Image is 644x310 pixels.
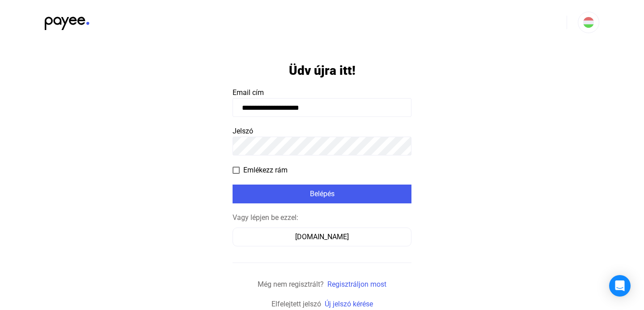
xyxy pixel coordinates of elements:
span: Jelszó [233,127,253,135]
img: black-payee-blue-dot.svg [45,12,89,30]
span: Email cím [233,88,264,97]
div: Vagy lépjen be ezzel: [233,212,411,223]
h1: Üdv újra itt! [289,63,356,78]
button: [DOMAIN_NAME] [233,228,411,246]
span: Emlékezz rám [243,165,288,176]
div: Belépés [235,189,409,199]
span: Elfelejtett jelszó [271,300,321,308]
button: Belépés [233,185,411,203]
button: HU [578,12,599,33]
img: HU [583,17,594,28]
div: [DOMAIN_NAME] [236,232,408,242]
a: Regisztráljon most [327,280,386,288]
a: [DOMAIN_NAME] [233,232,411,241]
span: Még nem regisztrált? [258,280,324,288]
a: Új jelszó kérése [325,300,373,308]
div: Open Intercom Messenger [609,275,631,297]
